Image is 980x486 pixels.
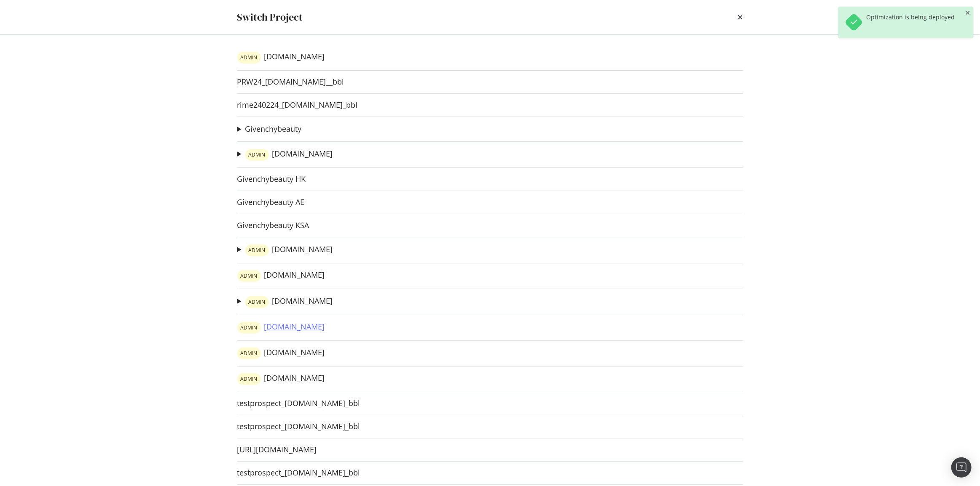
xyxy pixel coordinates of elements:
a: Givenchybeauty [245,125,302,133]
a: PRW24_[DOMAIN_NAME]__bbl [237,77,344,86]
span: ADMIN [241,274,258,279]
div: warning label [237,270,261,282]
summary: warning label[DOMAIN_NAME] [237,296,333,308]
summary: Givenchybeauty [237,124,302,135]
a: warning label[DOMAIN_NAME] [237,270,325,282]
a: Givenchybeauty HK [237,175,306,183]
div: warning label [245,149,269,161]
a: testprospect_[DOMAIN_NAME]_bbl [237,468,360,477]
a: warning label[DOMAIN_NAME] [237,322,325,334]
span: ADMIN [241,55,258,60]
div: Open Intercom Messenger [951,457,972,478]
div: warning label [245,296,269,308]
a: warning label[DOMAIN_NAME] [245,244,333,256]
summary: warning label[DOMAIN_NAME] [237,149,333,161]
a: Givenchybeauty AE [237,198,305,207]
a: warning label[DOMAIN_NAME] [237,373,325,385]
a: testprospect_[DOMAIN_NAME]_bbl [237,399,360,408]
div: close toast [965,10,970,16]
div: warning label [237,322,261,334]
a: warning label[DOMAIN_NAME] [237,348,325,359]
span: ADMIN [241,377,258,382]
a: warning label[DOMAIN_NAME] [245,296,333,308]
span: ADMIN [241,351,258,356]
div: times [738,10,743,24]
span: ADMIN [241,325,258,330]
span: ADMIN [249,152,266,157]
a: warning label[DOMAIN_NAME] [237,52,325,64]
summary: warning label[DOMAIN_NAME] [237,244,333,256]
a: Givenchybeauty KSA [237,221,309,230]
div: warning label [237,373,261,385]
div: Optimization is being deployed [866,13,955,31]
span: ADMIN [249,300,266,305]
a: testprospect_[DOMAIN_NAME]_bbl [237,422,360,431]
a: rime240224_[DOMAIN_NAME]_bbl [237,101,358,109]
a: warning label[DOMAIN_NAME] [245,149,333,161]
span: ADMIN [249,248,266,253]
div: warning label [237,52,261,64]
div: Switch Project [237,10,303,24]
a: [URL][DOMAIN_NAME] [237,445,317,454]
div: warning label [237,348,261,359]
div: warning label [245,244,269,256]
